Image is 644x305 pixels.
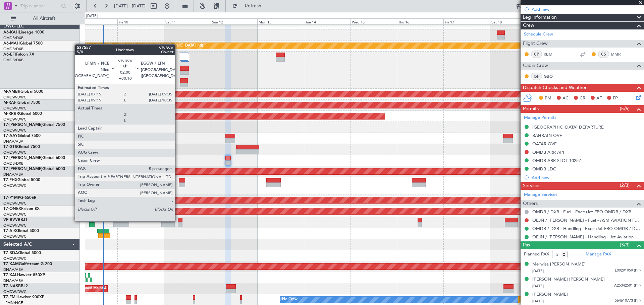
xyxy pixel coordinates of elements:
div: OMDB ARR SLOT 1025Z [532,158,581,163]
span: T7-XAL [3,273,17,277]
input: Trip Number [20,1,59,11]
a: OMDW/DWC [3,212,26,217]
span: VP-BVV [3,218,18,222]
a: T7-[PERSON_NAME]Global 6000 [3,167,65,171]
div: ISP [531,73,542,80]
span: All Aircraft [17,16,71,21]
a: Manage Services [524,192,557,198]
span: Permits [523,105,539,113]
span: M-AMBR [3,90,20,94]
span: Flight Crew [523,40,548,48]
a: A6-MAHGlobal 7500 [3,42,43,46]
span: Others [523,200,538,208]
a: OMDW/DWC [3,95,26,100]
span: T7-NAS [3,284,18,288]
span: A6-KAH [3,30,19,34]
button: All Aircraft [7,13,73,24]
a: M-AMBRGlobal 5000 [3,90,43,94]
span: T7-BDA [3,251,18,255]
a: T7-ONEXFalcon 8X [3,207,40,211]
a: OMDB/DXB [3,47,23,52]
a: OMDW/DWC [3,201,26,206]
a: A6-EFIFalcon 7X [3,53,34,57]
div: Planned Maint Dubai (Al Maktoum Intl) [98,52,164,62]
span: Dispatch Checks and Weather [523,84,587,92]
a: OMDW/DWC [3,183,26,188]
span: Pax [523,241,530,249]
div: Merwiss [PERSON_NAME] [532,261,586,268]
div: [PERSON_NAME] [PERSON_NAME] [532,276,605,283]
span: Crew [523,22,534,29]
span: T7-ONEX [3,207,21,211]
span: A25342501 (PP) [614,283,641,289]
a: T7-XAMGulfstream G-200 [3,262,52,266]
span: (5/6) [620,105,630,112]
div: Add new [532,175,641,180]
div: [DATE] [86,13,98,19]
a: OMDB/DXB [3,161,23,166]
span: CR [580,95,585,102]
a: OEJN / [PERSON_NAME] - Handling - Jet Aviation OEJN / [PERSON_NAME] [532,234,641,240]
label: Planned PAX [524,251,549,258]
span: AC [562,95,569,102]
div: No Crew [282,295,298,305]
span: Cabin Crew [523,62,548,70]
a: OMDW/DWC [3,289,26,294]
a: OMDW/DWC [3,128,26,133]
a: DNAA/ABV [3,278,23,283]
div: Planned Maint [GEOGRAPHIC_DATA] ([GEOGRAPHIC_DATA] Intl) [81,155,193,165]
span: (2/3) [620,182,630,189]
a: OMDW/DWC [3,256,26,261]
a: Manage PAX [586,251,611,258]
div: Unplanned Maint [GEOGRAPHIC_DATA] ([GEOGRAPHIC_DATA] Intl) [86,41,203,51]
a: OMDW/DWC [3,117,26,122]
a: GBO [544,73,559,79]
span: 564610773 (PP) [615,298,641,304]
a: A6-KAHLineage 1000 [3,30,44,34]
a: T7-AIXGlobal 5000 [3,229,39,233]
span: [DATE] - [DATE] [114,3,146,9]
span: [DATE] [532,299,544,304]
a: T7-[PERSON_NAME]Global 7500 [3,123,65,127]
div: OMDB LDG [532,166,556,172]
span: T7-FHX [3,178,17,182]
span: T7-[PERSON_NAME] [3,156,42,160]
a: M-RRRRGlobal 6000 [3,112,42,116]
a: T7-[PERSON_NAME]Global 6000 [3,156,65,160]
span: L00291959 (PP) [615,268,641,274]
a: OMDB/DXB [3,35,23,41]
span: Services [523,182,540,190]
div: QATAR OVF [532,141,556,147]
a: RBM [544,51,559,57]
span: (3/3) [620,241,630,248]
span: FP [613,95,618,102]
span: A6-MAH [3,42,20,46]
div: [GEOGRAPHIC_DATA] DEPARTURE [532,124,604,130]
div: Thu 16 [397,18,443,24]
a: Manage Permits [524,115,556,121]
a: Schedule Crew [524,31,553,38]
span: PM [545,95,551,102]
a: MMR [611,51,626,57]
a: M-RAFIGlobal 7500 [3,101,40,105]
span: Leg Information [523,14,557,21]
div: Tue 14 [304,18,351,24]
a: T7-P1MPG-650ER [3,196,37,200]
span: Refresh [239,4,267,8]
a: OMDW/DWC [3,106,26,111]
div: Thu 9 [71,18,117,24]
a: T7-XALHawker 850XP [3,273,45,277]
span: T7-AAY [3,134,18,138]
div: [PERSON_NAME] [532,291,568,298]
span: T7-AIX [3,229,16,233]
span: AF [596,95,602,102]
span: A6-EFI [3,53,16,57]
a: OMDW/DWC [3,223,26,228]
a: OMDB / DXB - Handling - ExecuJet FBO OMDB / DXB [532,226,641,231]
a: OEJN / [PERSON_NAME] - Fuel - ASM AVIATION FUEL [532,217,641,223]
a: T7-BDAGlobal 5000 [3,251,41,255]
div: CP [531,51,542,58]
span: [DATE] [532,284,544,289]
span: T7-[PERSON_NAME] [3,123,42,127]
div: Mon 13 [257,18,304,24]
